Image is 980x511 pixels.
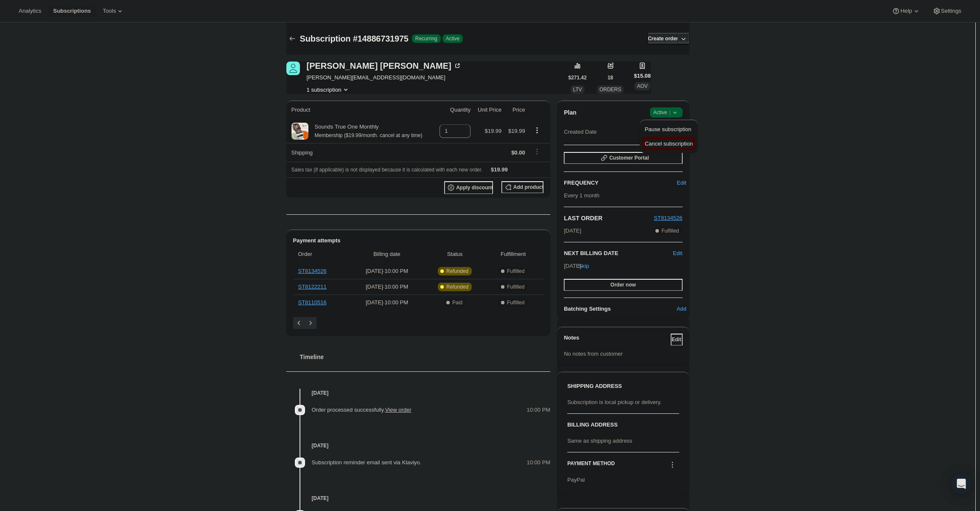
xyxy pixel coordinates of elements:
a: ST8134526 [298,268,327,274]
span: Fulfilled [507,284,524,290]
h2: Timeline [300,353,551,361]
a: ST8110516 [298,299,327,306]
span: | [669,109,670,116]
span: [DATE] · 10:00 PM [352,283,422,291]
span: Sales tax (if applicable) is not displayed because it is calculated with each new order. [291,167,483,173]
button: Analytics [14,5,46,17]
span: [PERSON_NAME][EMAIL_ADDRESS][DOMAIN_NAME] [307,73,462,82]
span: Refunded [446,268,468,275]
h4: [DATE] [286,494,551,503]
span: Help [900,8,912,14]
span: [DATE] · [564,263,585,269]
button: Add product [501,181,543,193]
span: Analytics [19,8,41,14]
span: Tools [103,8,116,14]
nav: Pagination [293,317,544,329]
span: Cancel subscription [645,140,693,147]
th: Unit Price [473,101,504,119]
span: Subscription reminder email sent via Klaviyo. [312,459,422,466]
th: Product [286,101,435,119]
span: Fulfilled [661,227,679,234]
h3: SHIPPING ADDRESS [567,382,679,390]
button: Skip [578,259,590,273]
img: product img [291,123,308,140]
button: Customer Portal [564,152,682,164]
button: Product actions [530,126,544,135]
span: Order now [610,281,636,288]
th: Price [504,101,527,119]
span: Refunded [446,284,468,290]
span: Edit [672,336,681,343]
span: Active [446,35,460,42]
span: Add product [513,184,543,191]
h2: LAST ORDER [564,214,654,222]
span: Active [653,108,679,117]
button: Order now [564,279,682,291]
span: LTV [573,87,582,93]
h3: Notes [564,334,670,345]
button: Pause subscription [642,122,695,136]
button: Shipping actions [530,147,544,156]
h4: [DATE] [286,389,551,397]
span: $19.99 [491,166,508,173]
span: Status [427,250,483,258]
span: 18 [608,74,613,81]
span: Subscriptions [53,8,91,14]
span: No notes from customer [564,351,623,357]
span: Apply discount [456,184,493,191]
button: Edit [673,249,682,258]
button: Help [887,5,925,17]
a: ST8134526 [654,215,682,221]
button: Subscriptions [286,33,298,45]
span: Skip [578,262,589,270]
span: Recurring [415,35,437,42]
span: 10:00 PM [527,406,551,414]
span: Settings [941,8,961,14]
span: [DATE] [564,227,581,235]
h2: Payment attempts [293,236,544,245]
button: Settings [927,5,966,17]
a: ST8122211 [298,284,327,290]
button: Subscriptions [48,5,96,17]
span: Add [677,305,686,313]
span: $15.08 [634,72,651,80]
button: Edit [671,334,683,345]
span: Create order [648,35,678,42]
button: Create order [648,33,678,45]
button: ST8134526 [654,214,682,222]
span: $19.99 [485,128,502,134]
span: Created Date [564,128,596,136]
span: Same as shipping address [567,438,632,444]
div: Open Intercom Messenger [951,474,972,494]
h3: BILLING ADDRESS [567,421,679,429]
span: [DATE] · 10:00 PM [352,267,422,275]
span: Fulfilled [507,268,524,275]
button: Tools [98,5,129,17]
h4: [DATE] [286,441,551,450]
span: PayPal [567,477,585,483]
span: Subscription #14886731975 [300,34,409,43]
span: Renee Waller [286,62,300,75]
th: Shipping [286,143,435,162]
span: Paid [452,299,462,306]
h3: PAYMENT METHOD [567,460,615,472]
span: Billing date [352,250,422,258]
span: $0.00 [511,149,525,156]
span: ORDERS [599,87,621,93]
span: [DATE] · 10:00 PM [352,298,422,307]
th: Quantity [434,101,473,119]
button: Cancel subscription [642,137,695,150]
th: Order [293,245,350,264]
span: Every 1 month [564,192,599,199]
span: Fulfilled [507,299,524,306]
button: $271.42 [568,72,587,84]
h6: Batching Settings [564,305,680,313]
span: Fulfillment [488,250,538,258]
button: Edit [676,176,688,190]
button: Product actions [307,85,350,94]
a: View order [385,407,412,413]
div: [PERSON_NAME] [PERSON_NAME] [307,62,462,70]
button: Next [305,317,316,329]
h2: FREQUENCY [564,179,680,187]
